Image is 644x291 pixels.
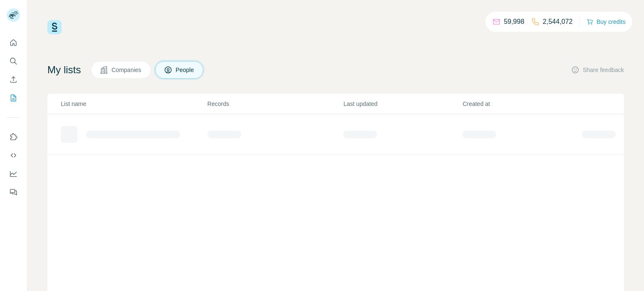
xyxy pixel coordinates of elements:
[61,100,207,108] p: List name
[7,90,20,106] button: My lists
[7,148,20,163] button: Use Surfe API
[462,100,581,108] p: Created at
[7,129,20,144] button: Use Surfe on LinkedIn
[7,185,20,200] button: Feedback
[208,100,343,108] p: Records
[176,66,195,74] span: People
[571,66,624,74] button: Share feedback
[543,17,573,27] p: 2,544,072
[343,100,462,108] p: Last updated
[47,63,81,77] h4: My lists
[47,20,62,34] img: Surfe Logo
[504,17,525,27] p: 59,998
[587,16,626,28] button: Buy credits
[7,35,20,50] button: Quick start
[7,72,20,87] button: Enrich CSV
[112,66,142,74] span: Companies
[7,166,20,181] button: Dashboard
[7,54,20,69] button: Search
